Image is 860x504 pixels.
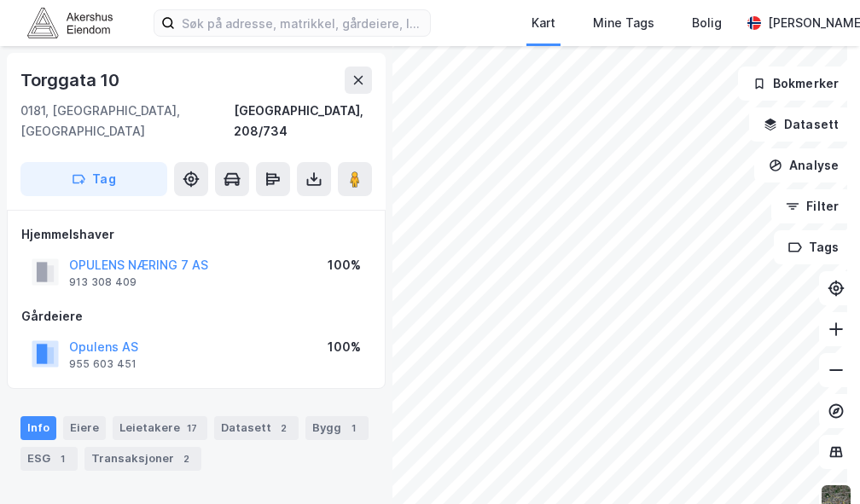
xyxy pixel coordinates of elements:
div: Kart [532,13,555,33]
div: 955 603 451 [69,357,137,371]
img: akershus-eiendom-logo.9091f326c980b4bce74ccdd9f866810c.svg [27,8,113,38]
div: Torggata 10 [20,67,123,94]
div: Kontrollprogram for chat [775,422,860,504]
div: 2 [177,450,195,467]
div: Hjemmelshaver [21,224,371,245]
div: Gårdeiere [21,306,371,327]
button: Filter [771,189,853,223]
div: Bolig [692,13,722,33]
div: Leietakere [113,416,207,440]
div: 0181, [GEOGRAPHIC_DATA], [GEOGRAPHIC_DATA] [20,101,234,142]
iframe: Chat Widget [775,422,860,504]
div: [GEOGRAPHIC_DATA], 208/734 [234,101,372,142]
div: ESG [20,447,78,471]
div: 100% [328,337,361,357]
div: 100% [328,255,361,275]
div: Mine Tags [593,13,654,33]
div: 913 308 409 [69,275,137,289]
div: Bygg [305,416,369,440]
div: 17 [183,420,200,437]
div: 1 [54,450,71,467]
button: Analyse [754,148,853,182]
div: Info [20,416,56,440]
button: Tags [774,230,853,264]
button: Tag [20,162,167,196]
button: Bokmerker [738,67,853,101]
div: Transaksjoner [84,447,201,471]
button: Datasett [749,107,853,142]
div: 2 [275,420,292,437]
div: 1 [345,420,362,437]
input: Søk på adresse, matrikkel, gårdeiere, leietakere eller personer [175,10,430,36]
div: Datasett [214,416,299,440]
div: Eiere [63,416,106,440]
